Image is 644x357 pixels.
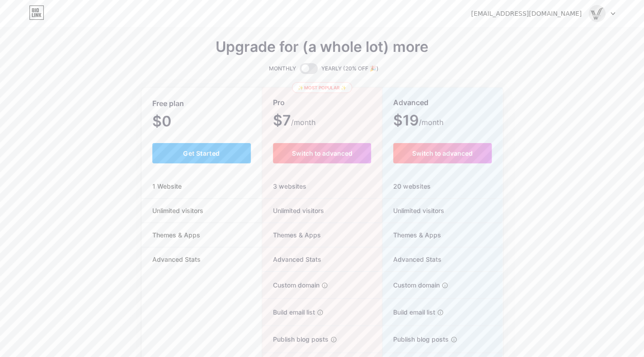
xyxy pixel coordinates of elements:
div: [EMAIL_ADDRESS][DOMAIN_NAME] [471,9,582,19]
span: Unlimited visitors [262,206,324,215]
span: Advanced Stats [141,255,212,264]
span: Switch to advanced [412,149,473,157]
span: Custom domain [382,280,440,290]
span: Advanced Stats [262,255,321,264]
button: Switch to advanced [273,143,371,163]
span: Switch to advanced [291,149,352,157]
span: Publish blog posts [382,334,449,344]
span: Build email list [262,307,315,317]
span: $7 [273,115,315,128]
button: Get Started [152,143,251,163]
span: Themes & Apps [382,230,441,240]
span: Unlimited visitors [382,206,444,215]
span: Custom domain [262,280,320,290]
span: Pro [273,95,285,111]
span: Upgrade for (a whole lot) more [216,42,428,52]
span: $0 [152,116,196,129]
span: Advanced Stats [382,255,442,264]
span: YEARLY (20% OFF 🎉) [321,64,379,73]
div: 3 websites [262,174,382,199]
div: ✨ Most popular ✨ [292,82,352,93]
span: Get Started [183,149,220,157]
span: /month [291,117,315,128]
span: Advanced [393,95,428,111]
span: Build email list [382,307,435,317]
span: /month [419,117,443,128]
span: MONTHLY [269,64,296,73]
span: Unlimited visitors [141,206,214,215]
span: Themes & Apps [262,230,321,240]
span: 1 Website [141,181,193,191]
span: Free plan [152,96,184,111]
span: Publish blog posts [262,334,329,344]
span: Themes & Apps [141,230,211,240]
img: veervrit [588,5,606,22]
div: 20 websites [382,174,503,199]
button: Switch to advanced [393,143,492,163]
span: $19 [393,115,443,128]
